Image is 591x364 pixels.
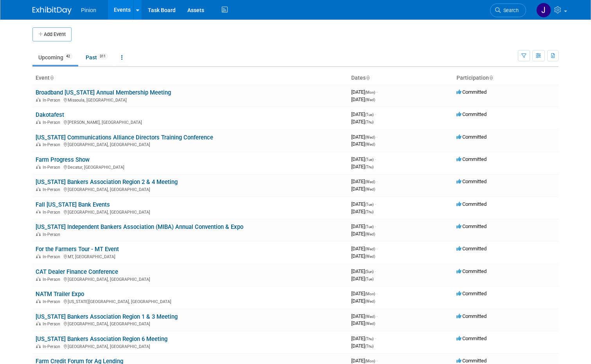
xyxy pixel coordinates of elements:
a: Fall [US_STATE] Bank Events [36,201,110,208]
span: In-Person [43,187,63,192]
img: In-Person Event [36,254,41,258]
img: In-Person Event [36,187,41,191]
span: (Wed) [365,314,375,319]
span: (Wed) [365,299,375,303]
button: Add Event [32,27,72,41]
span: [DATE] [351,320,375,326]
a: Dakotafest [36,111,64,118]
span: - [376,246,377,252]
span: (Wed) [365,180,375,184]
span: (Tue) [365,112,374,117]
span: [DATE] [351,134,377,140]
span: - [376,313,377,319]
a: Broadband [US_STATE] Annual Membership Meeting [36,89,171,96]
span: - [375,223,376,229]
span: (Wed) [365,98,375,102]
span: [DATE] [351,111,376,117]
span: - [376,89,377,95]
span: (Thu) [365,337,374,341]
a: [US_STATE] Bankers Association Region 2 & 4 Meeting [36,178,178,186]
span: Committed [456,201,487,207]
span: [DATE] [351,96,375,102]
img: In-Person Event [36,232,41,236]
span: Pinion [81,7,96,13]
span: Committed [456,178,487,184]
img: In-Person Event [36,277,41,281]
span: - [375,335,376,341]
span: [DATE] [351,156,376,162]
img: In-Person Event [36,165,41,169]
span: In-Person [43,210,63,215]
div: [GEOGRAPHIC_DATA], [GEOGRAPHIC_DATA] [36,186,345,192]
span: - [376,291,377,296]
a: Search [490,4,526,17]
span: 311 [97,54,108,59]
span: In-Person [43,232,63,237]
span: [DATE] [351,253,375,259]
span: (Thu) [365,210,374,214]
span: [DATE] [351,268,376,274]
a: Farm Progress Show [36,156,90,163]
span: (Mon) [365,359,375,363]
span: [DATE] [351,119,374,125]
th: Participation [453,71,559,85]
span: [DATE] [351,276,374,282]
a: Sort by Start Date [366,75,370,81]
img: In-Person Event [36,321,41,325]
span: - [375,201,376,207]
div: [GEOGRAPHIC_DATA], [GEOGRAPHIC_DATA] [36,141,345,147]
span: (Mon) [365,292,375,296]
span: In-Person [43,120,63,125]
span: 42 [64,54,72,59]
span: (Tue) [365,202,374,207]
span: Committed [456,134,487,140]
span: In-Person [43,277,63,282]
img: In-Person Event [36,120,41,124]
img: In-Person Event [36,210,41,214]
span: (Tue) [365,225,374,229]
span: (Tue) [365,277,374,281]
div: [GEOGRAPHIC_DATA], [GEOGRAPHIC_DATA] [36,209,345,215]
span: Search [501,7,519,13]
span: In-Person [43,299,63,304]
span: Committed [456,313,487,319]
span: (Wed) [365,135,375,139]
span: (Mon) [365,90,375,95]
div: Decatur, [GEOGRAPHIC_DATA] [36,164,345,170]
span: (Thu) [365,344,374,348]
a: Sort by Participation Type [489,75,493,81]
a: CAT Dealer Finance Conference [36,268,118,275]
a: Upcoming42 [32,50,78,65]
span: (Wed) [365,142,375,146]
span: [DATE] [351,186,375,192]
th: Dates [348,71,453,85]
span: In-Person [43,142,63,147]
span: [DATE] [351,141,375,147]
span: In-Person [43,98,63,103]
span: [DATE] [351,178,377,184]
span: - [376,134,377,140]
th: Event [32,71,348,85]
span: Committed [456,358,487,364]
span: In-Person [43,321,63,327]
span: [DATE] [351,223,376,229]
img: In-Person Event [36,299,41,303]
span: - [375,111,376,117]
span: Committed [456,156,487,162]
div: Missoula, [GEOGRAPHIC_DATA] [36,96,345,103]
img: In-Person Event [36,344,41,348]
span: Committed [456,246,487,252]
span: - [376,178,377,184]
span: [DATE] [351,313,377,319]
span: [DATE] [351,89,377,95]
div: [PERSON_NAME], [GEOGRAPHIC_DATA] [36,119,345,125]
span: [DATE] [351,343,374,349]
span: (Thu) [365,120,374,124]
a: [US_STATE] Independent Bankers Association (MIBA) Annual Convention & Expo [36,223,243,230]
div: [US_STATE][GEOGRAPHIC_DATA], [GEOGRAPHIC_DATA] [36,298,345,304]
a: Sort by Event Name [50,75,54,81]
span: Committed [456,291,487,296]
span: In-Person [43,344,63,349]
span: (Wed) [365,187,375,191]
span: - [375,268,376,274]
